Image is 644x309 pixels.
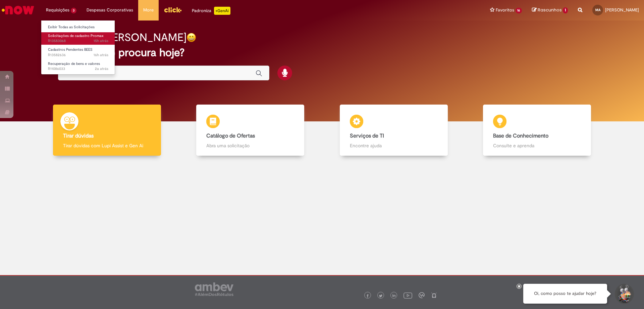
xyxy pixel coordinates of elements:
[466,105,609,156] a: Base de Conhecimento Consulte e aprenda
[493,142,581,149] p: Consulte e aprenda
[41,46,115,59] a: Aberto R13582636 : Cadastros Pendentes BEES
[95,66,108,71] time: 08/02/2024 11:42:03
[48,61,100,66] span: Recuperação de bens e valores
[63,132,94,139] b: Tirar dúvidas
[431,292,437,298] img: logo_footer_naosei.png
[41,20,115,75] ul: Requisições
[350,132,384,139] b: Serviços de TI
[532,7,568,13] a: Rascunhos
[614,284,634,304] button: Iniciar Conversa de Suporte
[143,7,154,13] span: More
[186,33,196,42] img: happy-face.png
[41,60,115,73] a: Aberto R11086033 : Recuperação de bens e valores
[595,8,600,12] span: MA
[63,142,151,149] p: Tirar dúvidas com Lupi Assist e Gen Ai
[94,38,108,43] span: 15h atrás
[48,66,108,72] span: R11086033
[605,7,639,13] span: [PERSON_NAME]
[71,8,76,13] span: 3
[94,38,108,43] time: 30/09/2025 17:00:18
[41,32,115,45] a: Aberto R13583068 : Solicitações de cadastro Promax
[563,7,568,13] span: 1
[48,52,108,58] span: R13582636
[94,52,108,57] time: 30/09/2025 16:07:02
[1,3,35,17] img: ServiceNow
[322,105,466,156] a: Serviços de TI Encontre ajuda
[214,7,230,15] p: +GenAi
[366,294,369,298] img: logo_footer_facebook.png
[192,7,230,15] div: Padroniza
[392,294,396,298] img: logo_footer_linkedin.png
[195,282,233,296] img: logo_footer_ambev_rotulo_gray.png
[164,5,182,15] img: click_logo_yellow_360x200.png
[419,292,425,298] img: logo_footer_workplace.png
[516,8,522,13] span: 16
[493,132,548,139] b: Base de Conhecimento
[58,32,186,43] h2: Bom dia, [PERSON_NAME]
[87,7,133,13] span: Despesas Corporativas
[379,294,382,298] img: logo_footer_twitter.png
[523,284,607,304] div: Oi, como posso te ajudar hoje?
[48,38,108,44] span: R13583068
[58,47,586,59] h2: O que você procura hoje?
[179,105,322,156] a: Catálogo de Ofertas Abra uma solicitação
[206,142,294,149] p: Abra uma solicitação
[404,291,412,300] img: logo_footer_youtube.png
[350,142,438,149] p: Encontre ajuda
[95,66,108,71] span: 2a atrás
[41,24,115,31] a: Exibir Todas as Solicitações
[46,7,69,13] span: Requisições
[206,132,255,139] b: Catálogo de Ofertas
[94,52,108,57] span: 16h atrás
[538,7,562,13] span: Rascunhos
[48,33,104,38] span: Solicitações de cadastro Promax
[496,7,514,13] span: Favoritos
[48,47,93,52] span: Cadastros Pendentes BEES
[35,105,179,156] a: Tirar dúvidas Tirar dúvidas com Lupi Assist e Gen Ai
